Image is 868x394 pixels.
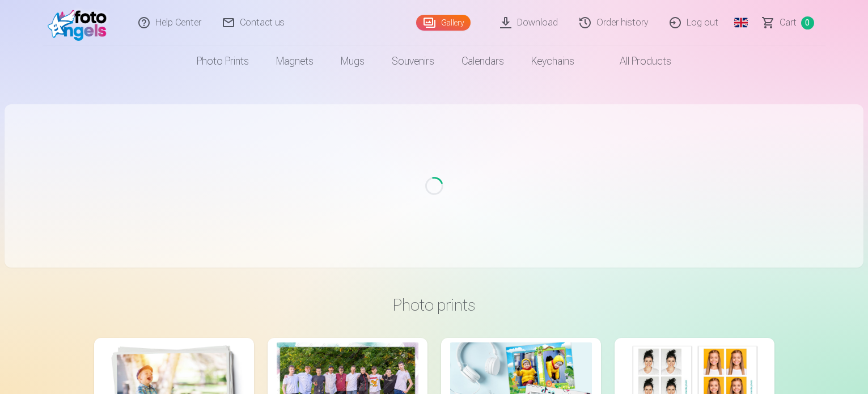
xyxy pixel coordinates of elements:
a: Photo prints [183,45,262,77]
img: /fa1 [48,5,113,41]
a: Gallery [416,15,471,31]
a: Keychains [518,45,588,77]
span: Сart [780,16,797,29]
span: 0 [801,16,814,29]
a: All products [588,45,685,77]
a: Mugs [327,45,378,77]
a: Souvenirs [378,45,448,77]
h3: Photo prints [103,295,765,315]
a: Magnets [262,45,327,77]
a: Calendars [448,45,518,77]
